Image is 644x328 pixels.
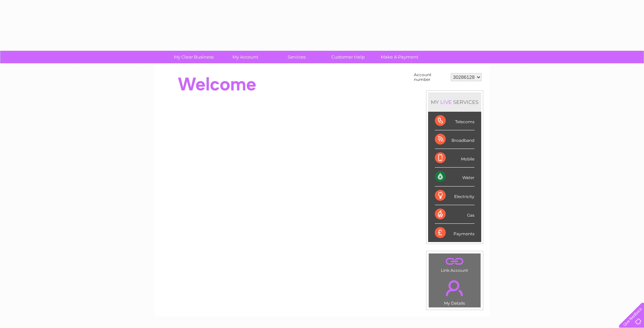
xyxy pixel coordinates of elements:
div: Telecoms [435,112,474,130]
td: Account number [412,71,449,84]
a: Make A Payment [372,51,427,63]
a: My Account [217,51,273,63]
td: Link Account [428,253,481,275]
a: . [430,255,479,267]
div: Payments [435,224,474,242]
a: Services [269,51,325,63]
div: Electricity [435,187,474,205]
div: MY SERVICES [428,92,481,112]
a: Customer Help [320,51,376,63]
div: Mobile [435,149,474,168]
a: . [430,276,479,300]
td: My Details [428,275,481,308]
div: Water [435,168,474,186]
div: Gas [435,205,474,224]
div: LIVE [439,99,453,105]
a: My Clear Business [166,51,222,63]
div: Broadband [435,130,474,149]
